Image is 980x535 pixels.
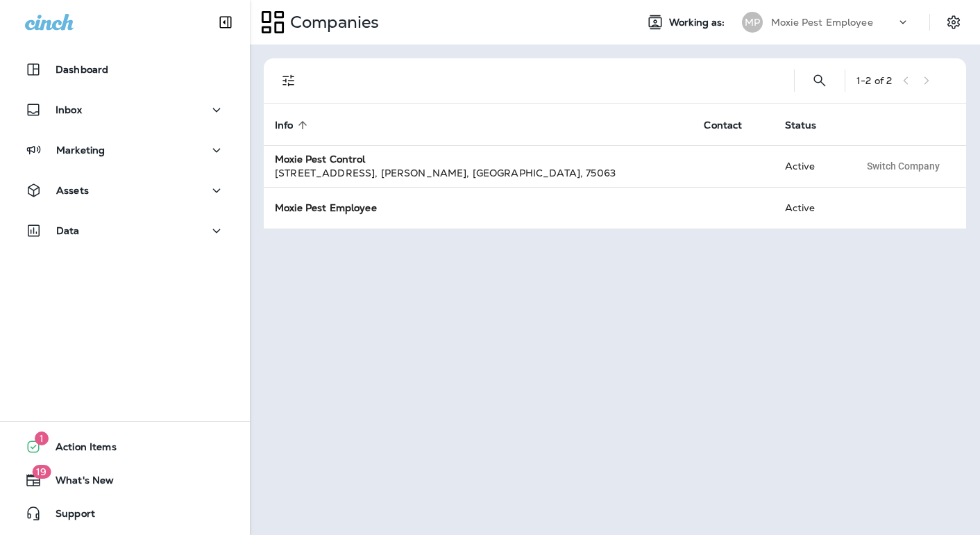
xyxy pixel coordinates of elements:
p: Companies [285,12,379,33]
span: 19 [32,465,51,479]
span: Info [275,119,312,131]
span: Status [785,120,817,131]
button: Collapse Sidebar [206,8,245,36]
button: Filters [275,67,303,94]
button: Switch Company [859,156,947,176]
p: Inbox [56,104,82,115]
button: Search Companies [806,67,834,94]
p: Marketing [56,145,105,156]
span: Working as: [669,17,728,28]
span: What's New [42,475,114,491]
span: Action Items [42,441,117,458]
p: Moxie Pest Employee [771,17,873,28]
button: Settings [941,10,966,35]
button: Dashboard [14,56,236,83]
button: Inbox [14,96,236,124]
div: MP [742,12,763,33]
span: Status [785,119,835,131]
button: Marketing [14,136,236,164]
strong: Moxie Pest Control [275,153,366,165]
div: [STREET_ADDRESS] , [PERSON_NAME] , [GEOGRAPHIC_DATA] , 75063 [275,166,682,180]
td: Active [774,187,848,229]
span: Info [275,120,294,131]
p: Data [56,225,80,236]
button: 1Action Items [14,433,236,461]
span: Contact [704,119,760,131]
p: Dashboard [56,64,108,75]
span: Switch Company [867,161,940,171]
span: Support [42,508,95,525]
td: Active [774,145,848,187]
p: Assets [56,185,89,196]
span: 1 [35,431,49,445]
button: Support [14,500,236,527]
button: 19What's New [14,466,236,494]
button: Assets [14,176,236,204]
span: Contact [704,120,742,131]
strong: Moxie Pest Employee [275,201,377,214]
div: 1 - 2 of 2 [856,75,892,86]
button: Data [14,217,236,245]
